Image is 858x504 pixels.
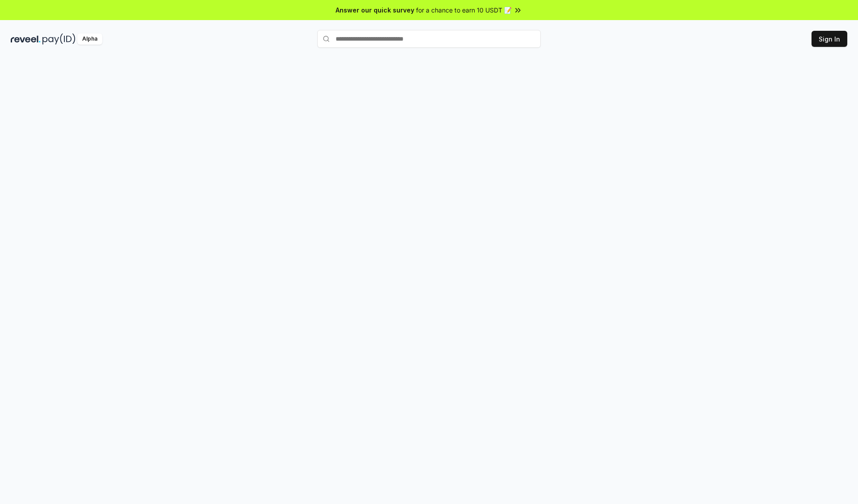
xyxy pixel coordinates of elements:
span: for a chance to earn 10 USDT 📝 [416,5,512,15]
div: Alpha [77,33,102,45]
img: pay_id [42,33,76,45]
img: reveel_dark [11,33,41,45]
button: Sign In [812,31,847,47]
span: Answer our quick survey [336,5,414,15]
